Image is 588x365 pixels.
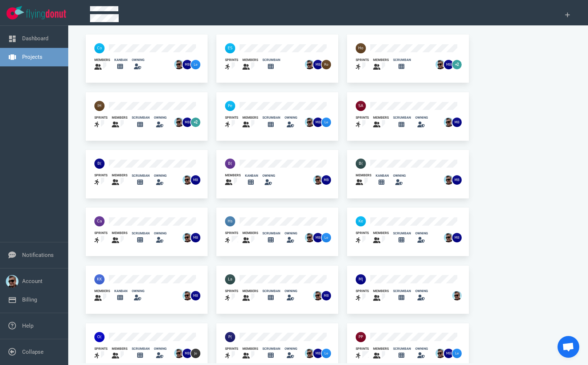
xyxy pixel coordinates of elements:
div: owning [154,346,167,351]
img: 26 [183,233,192,242]
div: sprints [94,115,107,120]
img: 40 [356,159,366,169]
a: members [373,115,389,129]
img: 40 [225,43,235,53]
img: 26 [452,118,462,127]
img: 26 [183,349,192,358]
a: sprints [356,58,369,71]
div: owning [132,289,144,294]
div: sprints [225,346,238,351]
div: sprints [94,173,107,178]
div: scrumban [262,115,280,120]
img: 26 [191,233,200,242]
div: owning [285,346,297,351]
a: members [242,346,258,360]
div: scrumban [262,231,280,236]
img: 26 [313,175,323,185]
div: owning [393,173,406,178]
div: members [242,289,258,294]
a: Help [22,323,33,329]
div: owning [415,231,428,236]
a: Billing [22,296,37,303]
a: sprints [356,289,369,303]
img: 26 [174,118,184,127]
div: members [112,231,127,235]
img: 26 [452,233,462,242]
div: scrumban [393,346,411,351]
a: members [373,58,389,71]
div: owning [262,173,275,178]
img: 40 [356,274,366,284]
img: 26 [305,233,314,242]
a: members [242,58,258,71]
a: members [112,231,127,245]
div: sprints [356,58,369,62]
img: 40 [225,101,235,111]
img: 26 [191,175,200,185]
div: members [94,58,110,62]
div: members [373,289,389,294]
div: scrumban [393,115,411,120]
div: members [242,231,258,235]
img: 40 [225,216,235,226]
div: members [242,346,258,351]
img: 26 [305,118,314,127]
div: members [242,115,258,120]
img: 26 [444,175,453,185]
div: sprints [356,346,369,351]
img: 26 [444,118,453,127]
a: members [242,115,258,129]
a: members [94,289,110,303]
a: members [356,173,371,187]
div: owning [285,115,297,120]
div: members [112,346,127,351]
div: members [373,58,389,62]
div: members [373,346,389,351]
div: kanban [376,173,389,178]
div: owning [154,173,167,178]
img: 40 [225,274,235,284]
div: scrumban [132,115,150,120]
text: +2 [455,62,459,66]
img: 26 [174,349,184,358]
img: 40 [356,43,366,53]
img: 26 [183,118,192,127]
img: 40 [94,101,105,111]
div: scrumban [262,346,280,351]
a: sprints [225,58,238,71]
img: 40 [356,101,366,111]
div: sprints [225,231,238,235]
img: 40 [94,216,105,226]
div: scrumban [132,231,150,236]
img: 26 [305,349,314,358]
img: 26 [444,349,453,358]
img: 26 [452,349,462,358]
img: 26 [191,349,200,358]
div: members [356,173,371,178]
a: Projects [22,54,42,60]
img: 26 [452,291,462,300]
a: sprints [94,346,107,360]
div: sprints [225,289,238,294]
a: sprints [356,231,369,245]
img: 26 [322,118,331,127]
div: owning [415,115,428,120]
div: scrumban [262,289,280,294]
img: 26 [313,118,323,127]
div: members [112,115,127,120]
img: 26 [183,291,192,300]
text: +2 [194,120,197,124]
a: members [373,231,389,245]
a: members [373,346,389,360]
div: scrumban [393,231,411,236]
a: members [112,173,127,187]
a: Collapse [22,349,44,355]
img: 26 [322,175,331,185]
img: 26 [313,60,323,69]
img: 26 [322,349,331,358]
img: 26 [305,60,314,69]
img: 26 [436,60,445,69]
div: scrumban [132,173,150,178]
div: kanban [245,173,258,178]
a: Account [22,278,42,284]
